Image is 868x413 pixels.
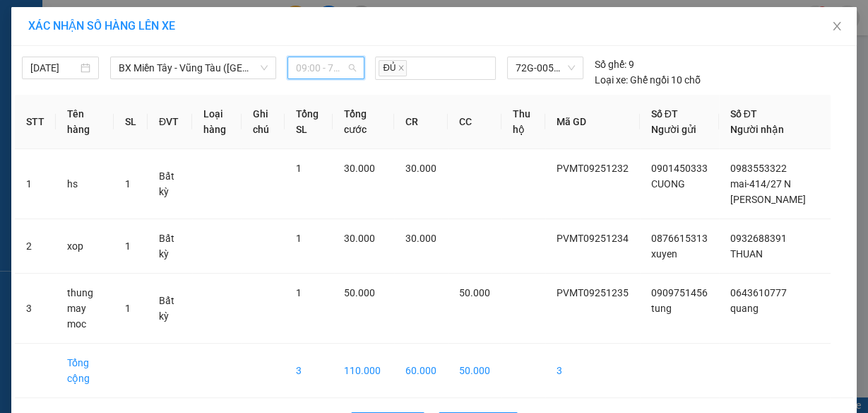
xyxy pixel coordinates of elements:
[296,287,302,298] span: 1
[12,46,111,63] div: tung
[379,60,406,76] span: ĐỦ
[595,57,626,72] span: Số ghế:
[121,46,242,66] div: 0643610777
[148,149,191,219] td: Bất kỳ
[12,12,111,46] div: PV Miền Tây
[333,344,394,398] td: 110.000
[730,233,787,244] span: 0932688391
[30,60,78,76] input: 11/09/2025
[557,163,629,174] span: PVMT09251232
[545,344,640,398] td: 3
[192,95,242,149] th: Loại hàng
[333,95,394,149] th: Tổng cước
[56,95,114,149] th: Tên hàng
[296,57,356,78] span: 09:00 - 72G-005.31
[125,303,131,314] span: 1
[651,303,672,314] span: tung
[121,13,155,28] span: Nhận:
[121,29,242,46] div: quang
[114,95,148,149] th: SL
[15,219,56,274] td: 2
[125,178,131,190] span: 1
[398,64,405,71] span: close
[831,21,843,32] span: close
[730,287,787,298] span: 0643610777
[344,233,375,244] span: 30.000
[557,233,629,244] span: PVMT09251234
[405,163,436,174] span: 30.000
[15,149,56,219] td: 1
[394,344,448,398] td: 60.000
[595,57,634,72] div: 9
[730,303,759,314] span: quang
[651,108,678,120] span: Số ĐT
[12,63,111,83] div: 0909751456
[459,287,490,298] span: 50.000
[148,274,191,344] td: Bất kỳ
[148,219,191,274] td: Bất kỳ
[817,7,857,47] button: Close
[651,287,708,298] span: 0909751456
[545,95,640,149] th: Mã GD
[448,344,501,398] td: 50.000
[344,163,375,174] span: 30.000
[344,287,375,298] span: 50.000
[651,163,708,174] span: 0901450333
[285,344,333,398] td: 3
[516,57,575,78] span: 72G-005.31
[119,95,130,110] span: C :
[56,149,114,219] td: hs
[730,178,806,205] span: mai-414/27 N [PERSON_NAME]
[730,248,763,260] span: THUAN
[285,95,333,149] th: Tổng SL
[119,91,244,111] div: 50.000
[296,233,302,244] span: 1
[56,274,114,344] td: thung may moc
[125,240,131,252] span: 1
[15,274,56,344] td: 3
[651,178,685,190] span: CUONG
[296,163,302,174] span: 1
[242,95,284,149] th: Ghi chú
[56,344,114,398] td: Tổng cộng
[405,233,436,244] span: 30.000
[394,95,448,149] th: CR
[148,95,191,149] th: ĐVT
[56,219,114,274] td: xop
[595,72,628,88] span: Loại xe:
[730,108,757,120] span: Số ĐT
[730,124,784,135] span: Người nhận
[119,57,268,78] span: BX Miền Tây - Vũng Tàu (Hàng Hóa)
[557,287,629,298] span: PVMT09251235
[651,124,696,135] span: Người gửi
[448,95,501,149] th: CC
[28,19,175,33] span: XÁC NHẬN SỐ HÀNG LÊN XE
[595,72,701,88] div: Ghế ngồi 10 chỗ
[730,163,787,174] span: 0983553322
[260,64,268,72] span: down
[651,233,708,244] span: 0876615313
[121,12,242,29] div: Bình Giã
[501,95,545,149] th: Thu hộ
[12,13,34,28] span: Gửi:
[15,95,56,149] th: STT
[651,248,677,260] span: xuyen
